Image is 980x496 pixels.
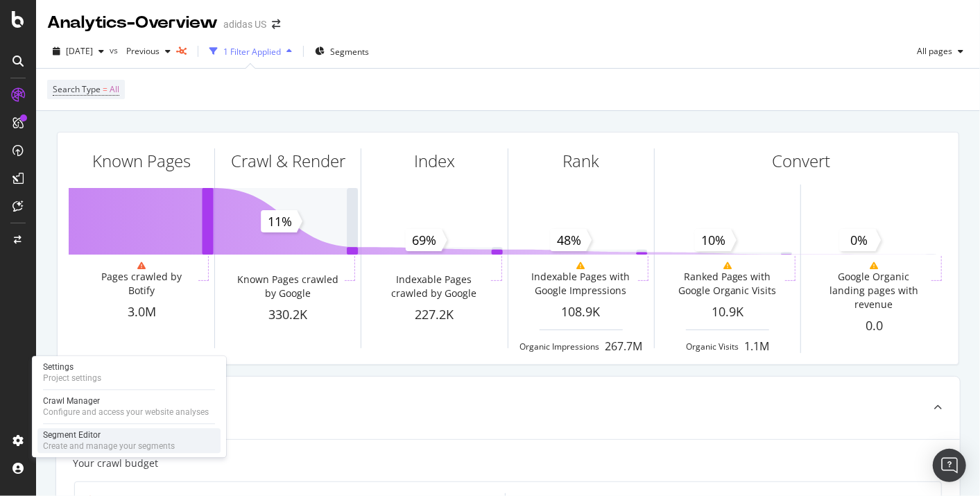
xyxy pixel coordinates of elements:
[508,303,654,321] div: 108.9K
[73,456,158,470] div: Your crawl budget
[66,45,93,57] span: 2025 Sep. 16th
[92,149,191,173] div: Known Pages
[69,303,214,321] div: 3.0M
[110,80,119,99] span: All
[47,11,218,35] div: Analytics - Overview
[37,360,221,385] a: SettingsProject settings
[121,40,176,62] button: Previous
[37,428,221,453] a: Segment EditorCreate and manage your segments
[215,306,361,324] div: 330.2K
[43,395,209,407] div: Crawl Manager
[204,40,298,62] button: 1 Filter Applied
[103,83,108,95] span: =
[519,341,599,352] div: Organic Impressions
[43,361,101,373] div: Settings
[37,394,221,419] a: Crawl ManagerConfigure and access your website analyses
[272,19,280,29] div: arrow-right-arrow-left
[526,270,635,298] div: Indexable Pages with Google Impressions
[110,44,121,56] span: vs
[231,149,345,173] div: Crawl & Render
[330,46,369,58] span: Segments
[911,45,952,57] span: All pages
[562,149,599,173] div: Rank
[53,83,101,95] span: Search Type
[361,306,507,324] div: 227.2K
[309,40,375,62] button: Segments
[43,429,175,441] div: Segment Editor
[933,449,966,482] div: Open Intercom Messenger
[43,441,175,452] div: Create and manage your segments
[233,273,342,300] div: Known Pages crawled by Google
[223,46,281,58] div: 1 Filter Applied
[43,407,209,418] div: Configure and access your website analyses
[414,149,455,173] div: Index
[911,40,969,62] button: All pages
[87,270,196,298] div: Pages crawled by Botify
[605,339,642,354] div: 267.7M
[43,373,101,384] div: Project settings
[121,45,160,57] span: Previous
[47,40,110,62] button: [DATE]
[223,17,266,31] div: adidas US
[379,273,488,300] div: Indexable Pages crawled by Google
